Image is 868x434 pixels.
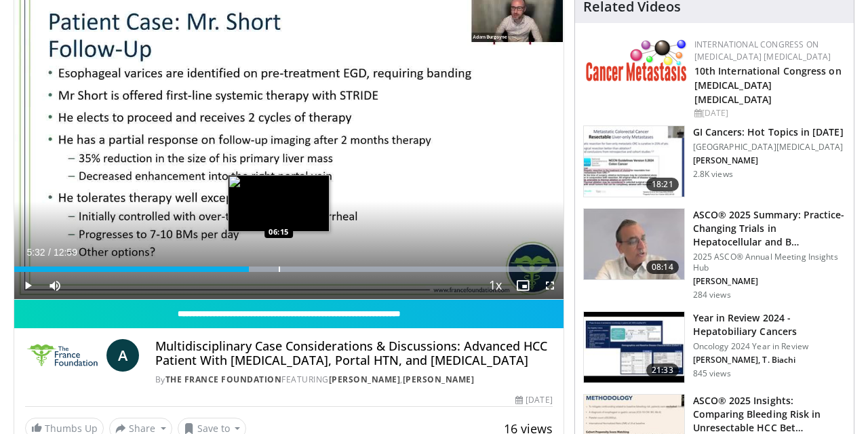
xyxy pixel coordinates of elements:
h3: GI Cancers: Hot Topics in [DATE] [693,125,844,139]
p: [PERSON_NAME], T. Biachi [693,355,846,366]
button: Play [14,272,41,299]
span: 08:14 [646,260,679,274]
span: 5:32 [26,247,45,258]
p: Oncology 2024 Year in Review [693,341,846,352]
a: 08:14 ASCO® 2025 Summary: Practice-Changing Trials in Hepatocellular and B… 2025 ASCO® Annual Mee... [583,208,846,300]
p: 284 views [693,290,731,300]
div: [DATE] [515,394,552,406]
span: 21:33 [646,363,679,377]
p: 2.8K views [693,169,733,180]
a: The France Foundation [165,374,282,385]
h3: Year in Review 2024 - Hepatobiliary Cancers [693,311,846,338]
a: 21:33 Year in Review 2024 - Hepatobiliary Cancers Oncology 2024 Year in Review [PERSON_NAME], T. ... [583,311,846,383]
h4: Multidisciplinary Case Considerations & Discussions: Advanced HCC Patient With [MEDICAL_DATA], Po... [155,339,553,368]
p: 845 views [693,368,731,379]
span: 18:21 [646,178,679,191]
img: The France Foundation [25,339,101,372]
span: / [48,247,51,258]
a: [PERSON_NAME] [403,374,475,385]
span: 12:59 [54,247,77,258]
img: eeae3cd1-4c1e-4d08-a626-dc316edc93ab.150x105_q85_crop-smart_upscale.jpg [584,126,684,197]
p: [PERSON_NAME] [693,276,846,287]
a: 18:21 GI Cancers: Hot Topics in [DATE] [GEOGRAPHIC_DATA][MEDICAL_DATA] [PERSON_NAME] 2.8K views [583,125,846,197]
div: By FEATURING , [155,374,553,386]
p: [GEOGRAPHIC_DATA][MEDICAL_DATA] [693,142,844,153]
button: Mute [41,272,68,299]
div: [DATE] [694,107,843,119]
a: A [106,339,139,372]
button: Enable picture-in-picture mode [509,272,536,299]
a: 10th International Congress on [MEDICAL_DATA] [MEDICAL_DATA] [694,64,842,106]
button: Fullscreen [536,272,564,299]
img: 6ff8bc22-9509-4454-a4f8-ac79dd3b8976.png.150x105_q85_autocrop_double_scale_upscale_version-0.2.png [586,39,688,81]
img: image.jpeg [228,175,330,232]
img: 453a5945-1acb-4386-98c6-54c8f239c86a.150x105_q85_crop-smart_upscale.jpg [584,209,684,279]
h3: ASCO® 2025 Summary: Practice-Changing Trials in Hepatocellular and B… [693,208,846,249]
img: d6f7d74d-60ec-4f6c-b687-6bead1d1284b.150x105_q85_crop-smart_upscale.jpg [584,312,684,382]
p: 2025 ASCO® Annual Meeting Insights Hub [693,252,846,273]
button: Playback Rate [482,272,509,299]
a: International Congress on [MEDICAL_DATA] [MEDICAL_DATA] [694,39,831,62]
p: [PERSON_NAME] [693,155,844,166]
div: Progress Bar [14,267,564,272]
a: [PERSON_NAME] [329,374,401,385]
